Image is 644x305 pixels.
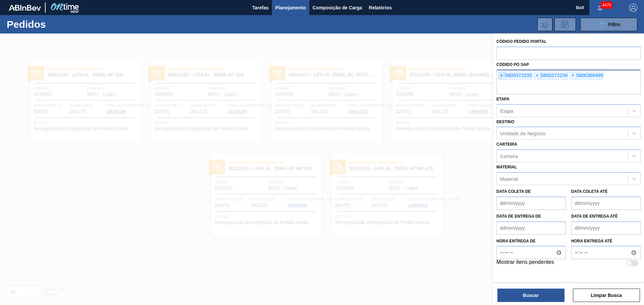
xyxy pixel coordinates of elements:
[571,236,641,246] label: Hora entrega até
[601,1,612,9] span: 4476
[500,176,518,181] div: Material
[496,259,554,267] label: Mostrar itens pendentes
[554,18,576,31] div: Solicitação de Revisão de Pedidos
[498,72,505,80] span: ×
[313,4,362,12] span: Composição de Carga
[534,72,540,80] span: ×
[500,108,513,113] div: Etapa
[275,4,306,12] span: Planejamento
[629,4,637,12] img: Logout
[496,62,529,67] label: Códido PO SAP
[496,214,541,219] label: Data de Entrega de
[500,153,518,159] div: Carteira
[496,189,531,194] label: Data coleta de
[496,197,566,210] input: dd/mm/yyyy
[369,4,392,12] span: Relatórios
[571,189,607,194] label: Data coleta até
[496,221,566,235] input: dd/mm/yyyy
[537,18,552,31] div: Importar Negociações dos Pedidos
[580,18,637,31] button: Filtro
[252,4,269,12] span: Tarefas
[534,71,568,80] div: 5800372236
[571,197,641,210] input: dd/mm/yyyy
[570,71,603,80] div: 5800369499
[498,71,532,80] div: 5800372235
[496,120,514,124] label: Destino
[608,22,620,27] span: Filtro
[570,72,576,80] span: ×
[571,214,618,219] label: Data de Entrega até
[496,165,517,169] label: Material
[500,131,546,136] div: Unidade de Negócio
[496,39,547,44] label: Código Pedido Portal
[9,5,41,11] img: TNhmsLtSVTkK8tSr43FrP2fwEKptu5GPRR3wAAAABJRU5ErkJggg==
[496,236,566,246] label: Hora entrega de
[496,142,517,147] label: Carteira
[589,3,611,12] button: Notificações
[496,97,509,101] label: Etapa
[571,221,641,235] input: dd/mm/yyyy
[7,20,107,28] h1: Pedidos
